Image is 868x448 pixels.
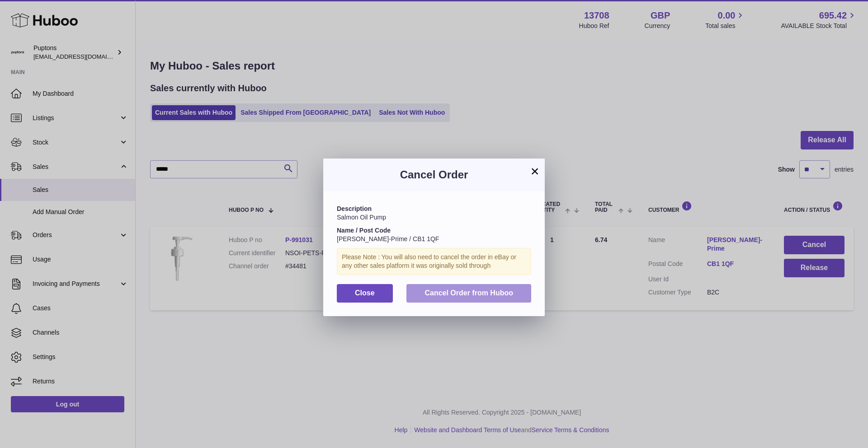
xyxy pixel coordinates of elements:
[337,205,372,212] strong: Description
[337,248,531,275] div: Please Note : You will also need to cancel the order in eBay or any other sales platform it was o...
[337,227,391,234] strong: Name / Post Code
[337,214,386,221] span: Salmon Oil Pump
[355,289,375,297] span: Close
[337,168,531,182] h3: Cancel Order
[425,289,513,297] span: Cancel Order from Huboo
[406,284,531,303] button: Cancel Order from Huboo
[337,284,393,303] button: Close
[529,166,540,177] button: ×
[337,235,439,243] span: [PERSON_NAME]-Prime / CB1 1QF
